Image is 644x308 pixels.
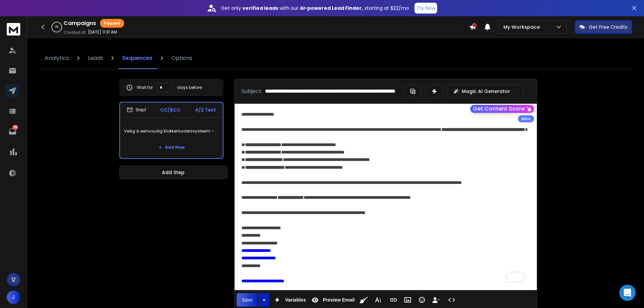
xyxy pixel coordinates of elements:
[122,54,152,62] p: Sequences
[300,5,363,11] strong: AI-powered Lead Finder,
[127,107,146,113] div: Step 1
[372,293,384,307] button: More Text
[518,115,534,122] div: Beta
[462,88,510,95] p: Magic AI Generator
[118,47,157,69] a: Sequences
[6,125,19,138] a: 550
[237,293,258,307] button: Save
[119,166,228,179] button: Add Step
[241,87,262,95] p: Subject:
[414,3,437,14] button: Try Now
[271,293,307,307] button: Variables
[153,141,190,154] button: Add New
[64,30,87,35] p: Created At:
[84,47,107,69] a: Leads
[41,47,73,69] a: Analytics
[13,125,18,130] p: 550
[124,122,219,141] p: Veilig & eenvoudig Klokkenluiderssysteem – nu [PERSON_NAME] goedkoper
[447,85,523,98] button: Magic AI Generator
[45,54,69,62] p: Analytics
[619,285,636,301] div: Open Intercom Messenger
[575,20,632,34] button: Get Free Credits
[242,5,278,11] strong: verified leads
[100,19,124,28] div: Paused
[64,19,96,27] h1: Campaigns
[470,105,534,113] button: Get Content Score
[55,25,58,29] p: 0 %
[177,85,202,90] p: days before
[221,5,409,11] p: Get only with our starting at $22/mo
[7,23,20,35] img: logo
[416,5,435,11] p: Try Now
[321,297,356,303] span: Preview Email
[7,290,20,304] button: J
[357,293,370,307] button: Clean HTML
[235,104,537,289] div: To enrich screen reader interactions, please activate Accessibility in Grammarly extension settings
[88,29,117,35] p: [DATE] 11:31 AM
[589,24,627,30] p: Get Free Credits
[195,106,216,113] p: A/Z Test
[401,293,414,307] button: Insert Image (Ctrl+P)
[137,85,153,90] p: Wait for
[171,54,192,62] p: Options
[284,297,307,303] span: Variables
[160,106,181,113] p: CC/BCC
[88,54,103,62] p: Leads
[415,293,428,307] button: Emoticons
[119,102,223,159] li: Step1CC/BCCA/Z TestVeilig & eenvoudig Klokkenluiderssysteem – nu [PERSON_NAME] goedkoperAdd New
[503,24,543,30] p: My Workspace
[167,47,196,69] a: Options
[309,293,356,307] button: Preview Email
